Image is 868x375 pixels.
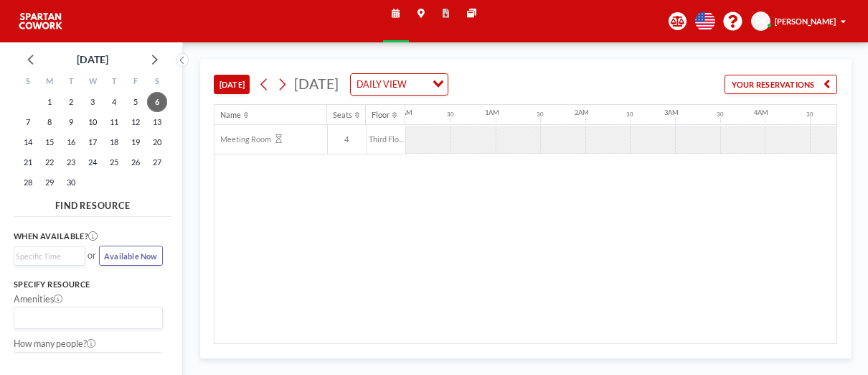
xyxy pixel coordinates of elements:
div: Search for option [14,307,162,328]
span: Wednesday, September 24, 2025 [82,152,103,172]
span: [PERSON_NAME] [775,17,836,26]
div: Search for option [14,247,85,265]
span: or [88,250,96,261]
span: Thursday, September 18, 2025 [104,132,124,152]
div: 30 [806,111,813,119]
div: Name [220,110,241,120]
button: [DATE] [214,75,250,95]
div: F [125,73,146,92]
span: Tuesday, September 2, 2025 [61,92,81,112]
span: Sunday, September 14, 2025 [18,132,38,152]
span: Sunday, September 21, 2025 [18,152,38,172]
button: + [149,352,163,371]
span: Friday, September 26, 2025 [126,152,146,172]
span: Sunday, September 28, 2025 [18,172,38,193]
div: Search for option [351,74,448,95]
button: Available Now [99,246,163,266]
div: S [17,73,39,92]
span: Sunday, September 7, 2025 [18,112,38,132]
span: Wednesday, September 17, 2025 [82,132,103,152]
div: 30 [626,111,633,119]
div: 4AM [754,108,768,117]
span: Saturday, September 27, 2025 [147,152,167,172]
span: Thursday, September 11, 2025 [104,112,124,132]
span: DAILY VIEW [354,77,408,92]
span: Monday, September 1, 2025 [39,92,60,112]
div: W [82,73,103,92]
img: organization-logo [18,10,63,32]
span: Tuesday, September 23, 2025 [61,152,81,172]
span: Saturday, September 13, 2025 [147,112,167,132]
div: 30 [447,111,454,119]
span: Thursday, September 25, 2025 [104,152,124,172]
div: 2AM [575,108,589,117]
div: 30 [537,111,544,119]
input: Search for option [16,310,154,325]
input: Search for option [410,77,425,92]
label: How many people? [14,338,96,350]
span: Available Now [104,251,158,261]
div: 3AM [664,108,679,117]
span: Tuesday, September 9, 2025 [61,112,81,132]
span: Friday, September 12, 2025 [126,112,146,132]
div: Seats [333,110,352,120]
div: [DATE] [77,50,108,70]
span: Saturday, September 6, 2025 [147,92,167,112]
div: 1AM [485,108,499,117]
span: Monday, September 22, 2025 [39,152,60,172]
span: Third Flo... [367,134,406,144]
span: Meeting Room [214,134,271,144]
span: [DATE] [294,75,339,92]
div: 30 [717,111,724,119]
span: Monday, September 29, 2025 [39,172,60,193]
span: Saturday, September 20, 2025 [147,132,167,152]
span: Wednesday, September 10, 2025 [82,112,103,132]
div: M [39,73,60,92]
span: Thursday, September 4, 2025 [104,92,124,112]
span: Friday, September 5, 2025 [126,92,146,112]
h4: FIND RESOURCE [14,196,172,212]
span: Tuesday, September 16, 2025 [61,132,81,152]
button: - [136,352,149,371]
h3: Specify resource [14,279,163,290]
span: Tuesday, September 30, 2025 [61,172,81,193]
span: Wednesday, September 3, 2025 [82,92,103,112]
span: 4 [328,134,366,144]
input: Search for option [16,250,77,262]
div: S [146,73,168,92]
button: YOUR RESERVATIONS [725,75,837,95]
span: DK [755,16,767,26]
span: Monday, September 15, 2025 [39,132,60,152]
div: T [60,73,82,92]
div: T [103,73,125,92]
div: Floor [372,110,390,120]
span: Monday, September 8, 2025 [39,112,60,132]
span: Friday, September 19, 2025 [126,132,146,152]
label: Amenities [14,294,63,305]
